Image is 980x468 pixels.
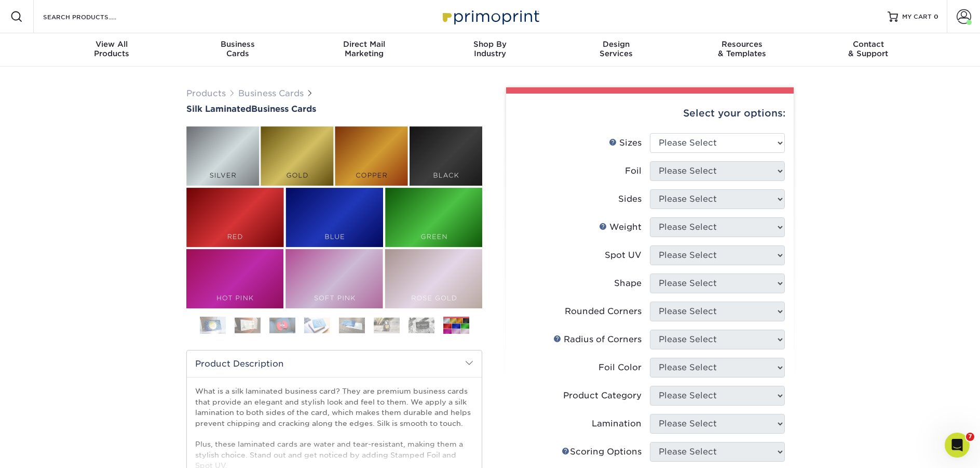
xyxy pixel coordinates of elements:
[609,137,642,149] div: Sizes
[301,40,427,49] span: Direct Mail
[599,221,642,233] div: Weight
[301,40,427,58] div: Marketing
[592,418,642,430] div: Lamination
[553,40,679,58] div: Services
[49,33,175,67] a: View AllProducts
[614,277,642,290] div: Shape
[805,33,931,67] a: Contact& Support
[235,317,261,333] img: Business Cards 02
[945,433,970,458] iframe: Intercom live chat
[186,126,482,308] img: Silk Laminated 08
[562,446,642,458] div: Scoring Options
[409,317,434,333] img: Business Cards 07
[805,40,931,49] span: Contact
[618,193,642,205] div: Sides
[301,33,427,67] a: Direct MailMarketing
[625,165,642,177] div: Foil
[42,10,143,23] input: SEARCH PRODUCTS.....
[186,104,251,114] span: Silk Laminated
[514,94,785,133] div: Select your options:
[186,88,226,98] a: Products
[934,13,938,20] span: 0
[175,33,301,67] a: BusinessCards
[187,350,482,377] h2: Product Description
[443,318,469,334] img: Business Cards 08
[200,313,226,339] img: Business Cards 01
[902,12,932,21] span: MY CART
[427,33,553,67] a: Shop ByIndustry
[805,40,931,58] div: & Support
[553,40,679,49] span: Design
[563,389,642,402] div: Product Category
[553,33,679,67] a: DesignServices
[605,249,642,262] div: Spot UV
[598,361,642,374] div: Foil Color
[679,33,805,67] a: Resources& Templates
[175,40,301,58] div: Cards
[966,433,974,441] span: 7
[553,333,642,346] div: Radius of Corners
[186,104,482,114] h1: Business Cards
[679,40,805,58] div: & Templates
[269,317,295,333] img: Business Cards 03
[438,5,542,28] img: Primoprint
[238,88,304,98] a: Business Cards
[427,40,553,58] div: Industry
[304,317,330,333] img: Business Cards 04
[339,317,365,333] img: Business Cards 05
[427,40,553,49] span: Shop By
[374,317,400,333] img: Business Cards 06
[565,305,642,318] div: Rounded Corners
[679,40,805,49] span: Resources
[49,40,175,49] span: View All
[186,104,482,114] a: Silk LaminatedBusiness Cards
[175,40,301,49] span: Business
[49,40,175,58] div: Products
